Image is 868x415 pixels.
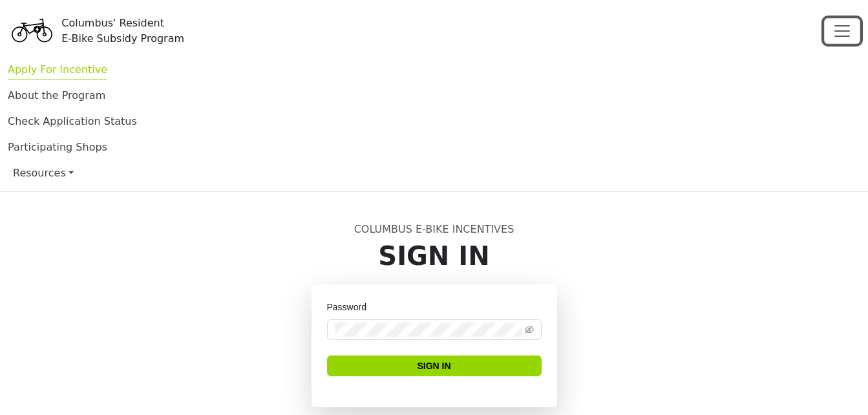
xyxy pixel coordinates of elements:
a: About the Program [8,89,105,101]
span: eye-invisible [525,325,534,334]
button: Toggle navigation [824,18,860,44]
h6: Columbus E-Bike Incentives [74,223,795,235]
input: Password [335,323,522,337]
a: Check Application Status [8,115,137,127]
a: Apply For Incentive [8,63,107,80]
div: Columbus' Resident E-Bike Subsidy Program [61,16,184,47]
a: Resources [13,160,855,186]
a: Participating Shops [8,141,107,153]
img: Program logo [8,8,56,54]
span: Sign In [417,359,450,373]
a: Columbus' ResidentE-Bike Subsidy Program [8,23,184,38]
label: Password [327,300,376,314]
button: Sign In [327,356,542,376]
h1: Sign In [74,240,795,271]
